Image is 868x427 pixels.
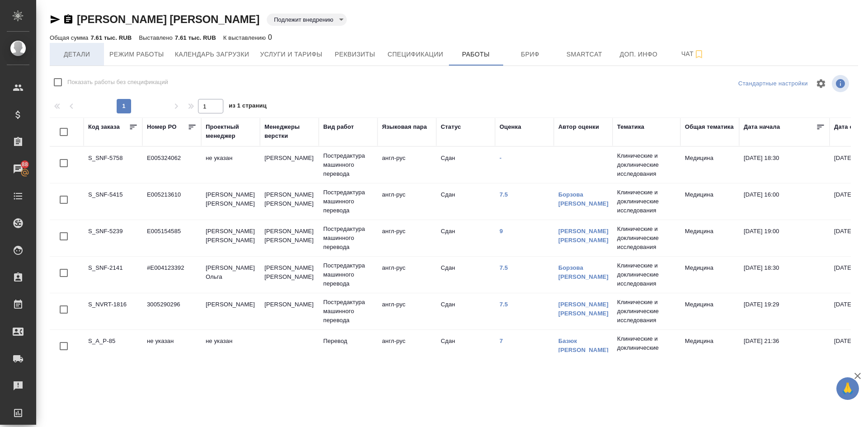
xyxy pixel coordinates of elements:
td: [PERSON_NAME] [PERSON_NAME] [260,186,319,217]
div: Дата сдачи [834,122,867,131]
span: Toggle Row Selected [54,263,73,282]
td: [PERSON_NAME] [PERSON_NAME] [201,186,260,217]
div: Статус [441,122,461,131]
td: англ-рус [377,222,436,254]
span: Реквизиты [333,49,377,60]
td: S_A_P-85 [84,332,142,364]
a: 9 [500,228,503,235]
p: К выставлению [223,34,268,41]
td: Сдан [436,186,495,217]
td: E005154585 [142,222,201,254]
p: Клинические и доклинические исследования [617,261,676,288]
td: англ-рус [377,259,436,291]
div: Номер PO [147,122,176,131]
td: S_SNF-5239 [84,222,142,254]
td: англ-рус [377,186,436,217]
td: [PERSON_NAME] [260,296,319,327]
div: Оценка [500,122,521,131]
td: Сдан [436,222,495,254]
td: не указан [142,332,201,364]
td: [DATE] 19:29 [739,296,830,327]
button: Подлежит внедрению [271,16,336,23]
td: Сдан [436,259,495,291]
span: Настроить таблицу [810,73,832,94]
span: Показать работы без спецификаций [67,78,168,87]
td: Медицина [680,149,739,181]
p: Клинические и доклинические исследования [617,151,676,178]
span: Чат [671,48,715,60]
p: Постредактура машинного перевода [323,225,373,252]
p: 7.61 тыс. RUB [175,34,216,41]
p: Клинические и доклинические исследования [617,188,676,215]
span: Toggle Row Selected [54,337,73,356]
td: [DATE] 18:30 [739,259,830,291]
p: Перевод [323,337,373,346]
p: Постредактура машинного перевода [323,298,373,325]
td: [PERSON_NAME] [260,149,319,181]
p: Постредактура машинного перевода [323,261,373,288]
a: Борзова [PERSON_NAME] [558,264,609,280]
span: Toggle Row Selected [54,190,73,209]
div: Тематика [617,122,644,131]
td: [PERSON_NAME] Ольга [201,259,260,291]
span: Работы [454,49,498,60]
td: [DATE] 16:00 [739,186,830,217]
a: [PERSON_NAME] [PERSON_NAME] [558,228,609,244]
p: Общая сумма [50,34,90,41]
span: Спецификации [387,49,443,60]
td: S_SNF-5415 [84,186,142,217]
td: не указан [201,332,260,364]
span: Toggle Row Selected [54,227,73,246]
td: E005213610 [142,186,201,217]
a: 88 [2,158,34,180]
p: Постредактура машинного перевода [323,188,373,215]
td: [DATE] 19:00 [739,222,830,254]
span: Доп. инфо [617,49,660,60]
a: 7 [500,338,503,344]
td: [PERSON_NAME] [PERSON_NAME] [201,222,260,254]
div: Дата начала [744,122,780,131]
span: 🙏 [840,379,855,398]
span: Toggle Row Selected [54,154,73,173]
td: Медицина [680,332,739,364]
a: Борзова [PERSON_NAME] [558,191,609,207]
td: #E004123392 [142,259,201,291]
td: E005324062 [142,149,201,181]
td: Медицина [680,296,739,327]
td: 3005290296 [142,296,201,327]
span: Toggle Row Selected [54,300,73,319]
td: Сдан [436,332,495,364]
span: Посмотреть информацию [832,75,851,92]
td: S_SNF-2141 [84,259,142,291]
svg: Подписаться [693,49,704,60]
a: - [500,155,501,161]
td: S_NVRT-1816 [84,296,142,327]
a: [PERSON_NAME] [PERSON_NAME] [558,301,609,317]
td: [PERSON_NAME] [PERSON_NAME] [260,259,319,291]
button: Скопировать ссылку [63,14,74,25]
a: 7.5 [500,191,508,198]
span: Услуги и тарифы [260,49,322,60]
td: [DATE] 21:36 [739,332,830,364]
p: Клинические и доклинические исследования [617,334,676,361]
a: Базюк [PERSON_NAME] [558,338,609,353]
td: Медицина [680,259,739,291]
span: Календарь загрузки [175,49,250,60]
a: 7.5 [500,301,508,308]
div: 0 [223,32,272,43]
span: Детали [55,49,99,60]
td: Медицина [680,186,739,217]
button: Скопировать ссылку для ЯМессенджера [50,14,61,25]
p: Клинические и доклинические исследования [617,298,676,325]
td: [PERSON_NAME] [201,296,260,327]
div: Проектный менеджер [206,122,255,141]
div: Менеджеры верстки [264,122,314,141]
td: [PERSON_NAME] [PERSON_NAME] [260,222,319,254]
p: Постредактура машинного перевода [323,151,373,178]
span: Бриф [509,49,552,60]
div: Языковая пара [382,122,427,131]
span: из 1 страниц [229,100,267,113]
a: 7.5 [500,264,508,271]
p: Выставлено [139,34,175,41]
div: Автор оценки [558,122,599,131]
